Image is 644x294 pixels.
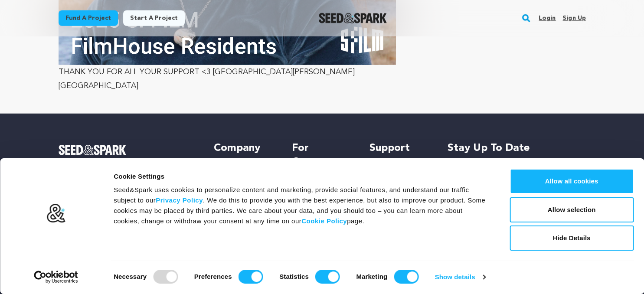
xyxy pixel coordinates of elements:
a: Login [539,11,556,25]
h5: For Creators [292,141,352,169]
strong: Necessary [114,273,147,280]
button: Hide Details [510,225,634,251]
legend: Consent Selection [113,266,114,267]
strong: Preferences [194,273,232,280]
button: Allow selection [510,197,634,222]
a: Seed&Spark Homepage [319,13,387,23]
h5: Company [214,141,274,155]
a: Cookie Policy [301,217,347,225]
img: Seed&Spark Logo Dark Mode [319,13,387,23]
div: Seed&Spark uses cookies to personalize content and marketing, provide social features, and unders... [114,185,490,226]
div: Cookie Settings [114,171,490,182]
h5: Stay up to date [448,141,586,155]
a: Fund a project [59,10,118,26]
a: Show details [435,271,485,284]
strong: Statistics [279,273,309,280]
a: Start a project [123,10,185,26]
img: logo [46,203,66,223]
button: Allow all cookies [510,169,634,194]
a: Privacy Policy [156,196,203,204]
h5: Support [369,141,430,155]
a: Sign up [562,11,585,25]
img: Seed&Spark Logo [59,145,127,155]
strong: Marketing [356,273,387,280]
a: Usercentrics Cookiebot - opens in a new window [18,271,94,284]
a: Seed&Spark Homepage [59,145,197,155]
